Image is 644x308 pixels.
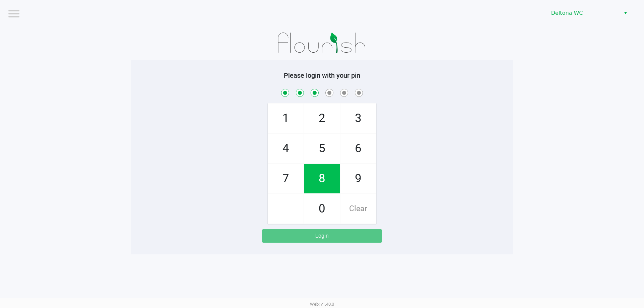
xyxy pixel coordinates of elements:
[304,194,340,224] span: 0
[340,104,376,133] span: 3
[304,104,340,133] span: 2
[304,164,340,193] span: 8
[551,9,616,17] span: Deltona WC
[621,7,630,19] button: Select
[268,164,304,193] span: 7
[340,134,376,163] span: 6
[136,71,508,79] h5: Please login with your pin
[340,194,376,224] span: Clear
[268,134,304,163] span: 4
[340,164,376,193] span: 9
[304,134,340,163] span: 5
[268,104,304,133] span: 1
[310,302,334,307] span: Web: v1.40.0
